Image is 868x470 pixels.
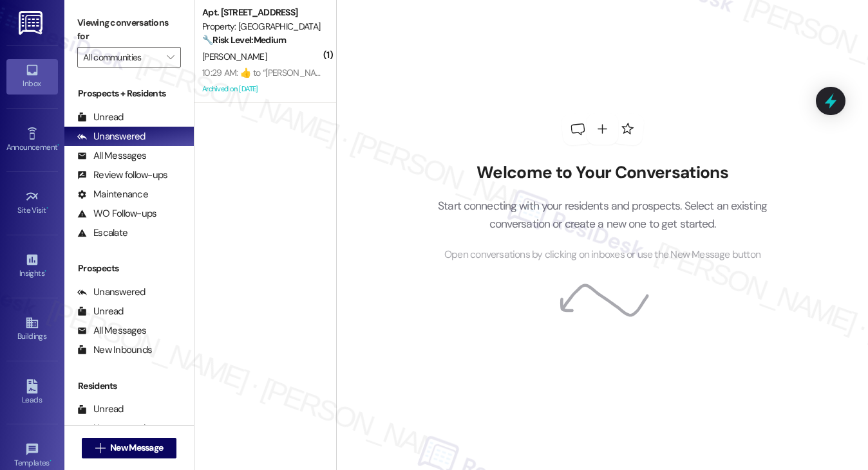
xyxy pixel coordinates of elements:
[77,305,124,318] div: Unread
[201,81,323,97] div: Archived on [DATE]
[6,375,58,410] a: Leads
[202,20,321,33] div: Property: [GEOGRAPHIC_DATA]
[19,11,45,35] img: ResiDesk Logo
[6,186,58,221] a: Site Visit •
[64,379,194,393] div: Residents
[6,59,58,94] a: Inbox
[46,204,48,213] span: •
[57,141,59,150] span: •
[202,6,321,19] div: Apt. [STREET_ADDRESS]
[50,456,52,465] span: •
[95,443,105,453] i: 
[77,149,146,163] div: All Messages
[64,262,194,275] div: Prospects
[419,197,787,233] p: Start connecting with your residents and prospects. Select an existing conversation or create a n...
[77,207,156,221] div: WO Follow-ups
[419,163,787,183] h2: Welcome to Your Conversations
[77,324,146,338] div: All Messages
[6,249,58,284] a: Insights •
[77,422,146,435] div: Unanswered
[202,34,286,46] strong: 🔧 Risk Level: Medium
[77,343,152,357] div: New Inbounds
[110,441,163,455] span: New Message
[202,51,267,62] span: [PERSON_NAME]
[77,285,146,299] div: Unanswered
[77,111,124,124] div: Unread
[77,226,127,240] div: Escalate
[77,188,148,201] div: Maintenance
[44,267,46,276] span: •
[64,87,194,100] div: Prospects + Residents
[6,312,58,347] a: Buildings
[77,130,146,143] div: Unanswered
[83,47,160,68] input: All communities
[77,402,124,416] div: Unread
[167,52,174,62] i: 
[444,247,760,263] span: Open conversations by clicking on inboxes or use the New Message button
[77,13,181,47] label: Viewing conversations for
[77,168,167,182] div: Review follow-ups
[82,438,177,458] button: New Message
